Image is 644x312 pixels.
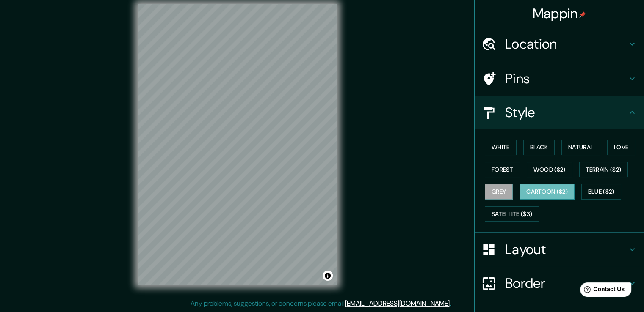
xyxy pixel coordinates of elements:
button: Black [523,140,555,155]
button: Love [607,140,635,155]
h4: Style [505,104,627,121]
h4: Layout [505,241,627,258]
button: Forest [485,162,520,178]
button: Satellite ($3) [485,206,539,222]
div: Location [475,27,644,61]
div: Border [475,266,644,300]
button: Blue ($2) [581,184,621,200]
button: Wood ($2) [527,162,572,178]
h4: Mappin [533,5,586,22]
a: [EMAIL_ADDRESS][DOMAIN_NAME] [345,299,450,308]
button: Terrain ($2) [579,162,628,178]
div: Style [475,96,644,129]
h4: Pins [505,70,627,87]
button: Natural [561,140,600,155]
button: Cartoon ($2) [520,184,575,200]
img: pin-icon.png [579,11,586,18]
button: Grey [485,184,513,200]
div: . [452,298,454,309]
p: Any problems, suggestions, or concerns please email . [191,298,451,309]
h4: Border [505,275,627,292]
div: Pins [475,62,644,96]
canvas: Map [138,4,337,285]
div: Layout [475,233,644,266]
button: Toggle attribution [323,271,333,281]
iframe: Help widget launcher [569,279,635,303]
button: White [485,140,517,155]
div: . [451,298,452,309]
h4: Location [505,36,627,52]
